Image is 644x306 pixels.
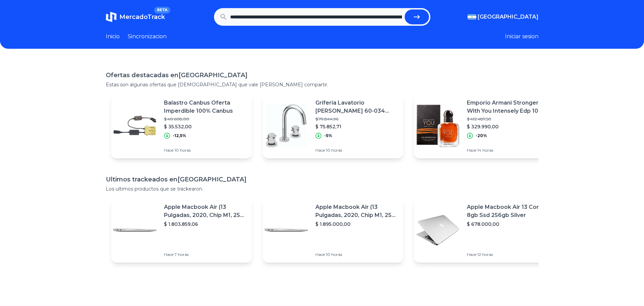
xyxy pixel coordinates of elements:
p: $ 329.990,00 [467,123,549,130]
img: Featured image [263,206,310,254]
p: Emporio Armani Stronger With You Intensely Edp 100ml Hombre [467,99,549,115]
p: Hace 7 horas [164,252,246,257]
p: $ 412.487,50 [467,116,549,122]
p: $ 40.608,00 [164,116,246,122]
a: Featured imageApple Macbook Air (13 Pulgadas, 2020, Chip M1, 256 Gb De Ssd, 8 Gb De Ram) - Plata$... [111,198,252,263]
img: Argentina [468,14,476,20]
p: Apple Macbook Air 13 Core I5 8gb Ssd 256gb Silver [467,203,549,219]
p: $ 79.844,96 [315,116,398,122]
a: Featured imageBalastro Canbus Oferta Imperdible 100% Canbus$ 40.608,00$ 35.532,00-12,5%Hace 10 horas [111,93,252,158]
p: -20% [476,133,487,138]
p: $ 75.852,71 [315,123,398,130]
p: $ 678.000,00 [467,221,549,227]
a: Featured imageEmporio Armani Stronger With You Intensely Edp 100ml Hombre$ 412.487,50$ 329.990,00... [414,93,555,158]
p: Balastro Canbus Oferta Imperdible 100% Canbus [164,99,246,115]
img: MercadoTrack [106,12,117,22]
img: Featured image [414,206,461,254]
span: BETA [154,7,170,14]
p: Los ultimos productos que se trackearon. [106,185,539,192]
h1: Ofertas destacadas en [GEOGRAPHIC_DATA] [106,70,539,80]
p: Apple Macbook Air (13 Pulgadas, 2020, Chip M1, 256 Gb De Ssd, 8 Gb De Ram) - Plata [315,203,398,219]
p: Estas son algunas ofertas que [DEMOGRAPHIC_DATA] que vale [PERSON_NAME] compartir. [106,81,539,88]
p: Hace 12 horas [467,252,549,257]
img: Featured image [111,102,159,150]
a: Featured imageApple Macbook Air 13 Core I5 8gb Ssd 256gb Silver$ 678.000,00Hace 12 horas [414,198,555,263]
a: Featured imageApple Macbook Air (13 Pulgadas, 2020, Chip M1, 256 Gb De Ssd, 8 Gb De Ram) - Plata$... [263,198,403,263]
p: Apple Macbook Air (13 Pulgadas, 2020, Chip M1, 256 Gb De Ssd, 8 Gb De Ram) - Plata [164,203,246,219]
span: MercadoTrack [119,13,165,21]
p: -12,5% [173,133,186,138]
a: MercadoTrackBETA [106,12,165,22]
p: Hace 10 horas [315,252,398,257]
button: Iniciar sesion [505,32,539,41]
a: Sincronizacion [128,32,167,41]
img: Featured image [414,102,461,150]
p: $ 1.895.000,00 [315,221,398,227]
button: [GEOGRAPHIC_DATA] [468,13,539,21]
p: $ 35.532,00 [164,123,246,130]
span: [GEOGRAPHIC_DATA] [478,13,539,21]
p: Hace 10 horas [315,148,398,153]
p: Griferia Lavatorio [PERSON_NAME] 60-034 [PERSON_NAME] [315,99,398,115]
p: Hace 10 horas [164,148,246,153]
p: Hace 14 horas [467,148,549,153]
p: $ 1.803.859,06 [164,221,246,227]
img: Featured image [111,206,159,254]
p: -5% [324,133,332,138]
h1: Ultimos trackeados en [GEOGRAPHIC_DATA] [106,175,539,184]
img: Featured image [263,102,310,150]
a: Featured imageGriferia Lavatorio [PERSON_NAME] 60-034 [PERSON_NAME]$ 79.844,96$ 75.852,71-5%Hace ... [263,93,403,158]
a: Inicio [106,32,120,41]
